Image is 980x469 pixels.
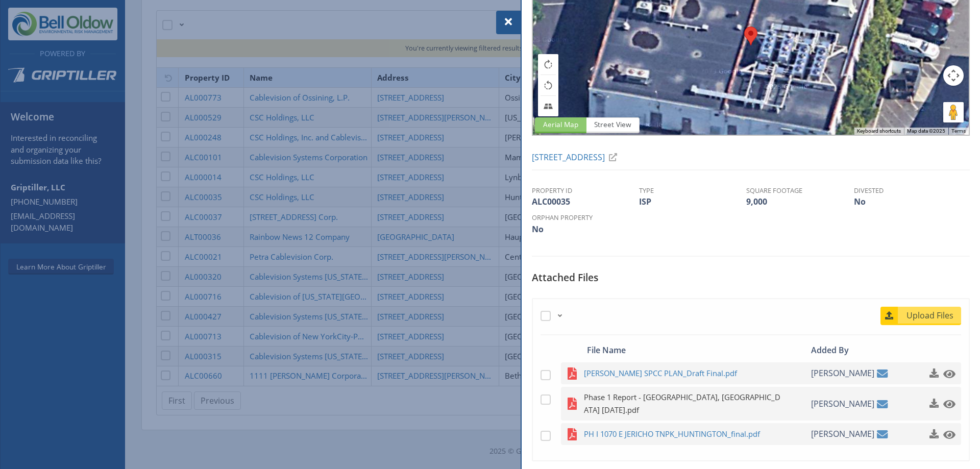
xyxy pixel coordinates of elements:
th: Orphan Property [532,213,639,223]
span: [PERSON_NAME] [811,393,874,415]
span: ALC00035 [532,196,570,207]
span: ISP [639,196,651,207]
th: Square Footage [746,186,853,195]
span: [PERSON_NAME] [811,423,874,445]
th: Divested [854,186,961,195]
span: [PERSON_NAME] [811,362,874,384]
span: Upload Files [899,309,961,322]
th: Property ID [532,186,639,195]
a: [PERSON_NAME] SPCC PLAN_Draft Final.pdf [584,367,808,380]
button: Keyboard shortcuts [857,128,901,135]
span: Phase 1 Report - [GEOGRAPHIC_DATA], [GEOGRAPHIC_DATA] [DATE].pdf [584,391,783,416]
button: Drag Pegman onto the map to open Street View [943,102,964,122]
a: [STREET_ADDRESS] [532,152,621,163]
span: Map data ©2025 [907,128,945,134]
span: No [854,196,866,207]
button: Rotate map clockwise [538,54,558,75]
a: Click to preview this file [940,425,953,443]
a: PH I 1070 E JERICHO TNPK_HUNTINGTON_final.pdf [584,428,808,440]
span: [PERSON_NAME] SPCC PLAN_Draft Final.pdf [584,367,783,380]
span: Aerial Map [535,117,586,133]
span: PH I 1070 E JERICHO TNPK_HUNTINGTON_final.pdf [584,428,783,440]
span: Street View [586,117,640,133]
h5: Attached Files [532,272,970,291]
a: Phase 1 Report - [GEOGRAPHIC_DATA], [GEOGRAPHIC_DATA] [DATE].pdf [584,391,808,416]
button: Map camera controls [943,65,964,86]
a: Terms (opens in new tab) [951,128,966,134]
th: Type [639,186,746,195]
a: Upload Files [880,307,961,325]
span: No [532,224,544,235]
button: Rotate map counterclockwise [538,75,558,95]
div: Added By [808,343,888,357]
a: Click to preview this file [940,364,953,383]
div: File Name [584,343,808,357]
a: Click to preview this file [940,394,953,413]
button: Tilt map [538,96,558,116]
span: 9,000 [746,196,767,207]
